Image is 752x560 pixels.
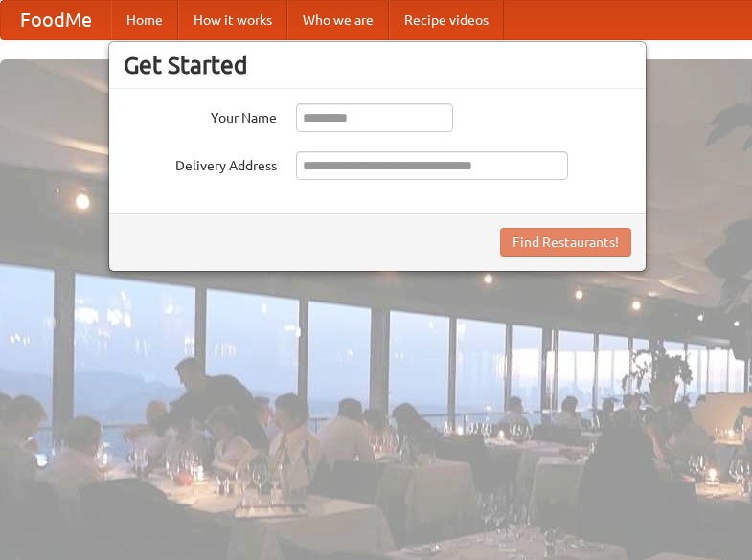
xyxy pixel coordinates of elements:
[124,103,277,127] label: Your Name
[1,1,111,39] a: FoodMe
[500,228,631,257] button: Find Restaurants!
[178,1,287,39] a: How it works
[111,1,178,39] a: Home
[287,1,389,39] a: Who we are
[124,151,277,175] label: Delivery Address
[389,1,504,39] a: Recipe videos
[124,51,631,79] h3: Get Started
